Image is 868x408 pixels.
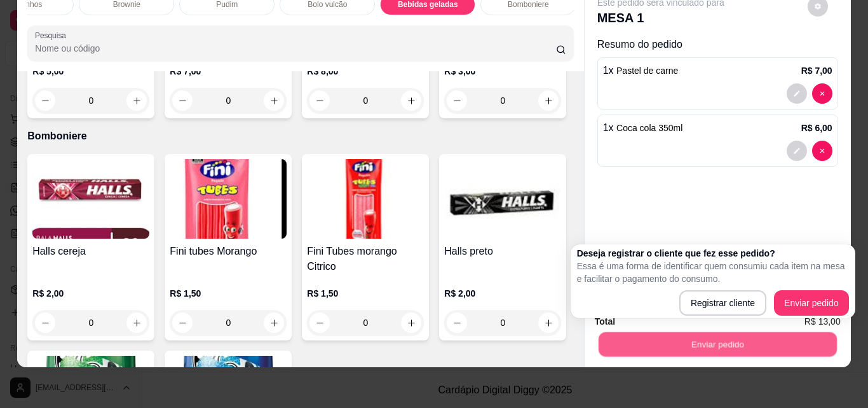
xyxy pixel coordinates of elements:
button: decrease-product-quantity [35,313,55,333]
button: decrease-product-quantity [447,90,467,111]
button: increase-product-quantity [538,90,559,111]
p: Bomboniere [27,129,573,144]
button: Enviar pedido [774,290,849,316]
p: R$ 6,00 [801,122,832,134]
p: R$ 2,00 [32,287,149,300]
img: product-image [170,159,287,239]
p: R$ 5,00 [32,65,149,78]
strong: Total [595,316,615,327]
h4: Halls cereja [32,244,149,259]
button: decrease-product-quantity [787,141,807,161]
button: increase-product-quantity [264,90,284,111]
button: Enviar pedido [598,332,836,356]
p: R$ 3,00 [444,65,561,78]
p: 1 x [603,63,679,78]
h4: Fini Tubes morango Citrico [307,244,424,274]
button: decrease-product-quantity [812,83,832,104]
h2: Deseja registrar o cliente que fez esse pedido? [577,247,849,260]
button: increase-product-quantity [264,313,284,333]
h4: Fini tubes Morango [170,244,287,259]
p: Resumo do pedido [597,37,838,52]
button: decrease-product-quantity [787,83,807,104]
img: product-image [444,159,561,239]
button: increase-product-quantity [126,313,147,333]
p: Essa é uma forma de identificar quem consumiu cada item na mesa e facilitar o pagamento do consumo. [577,260,849,285]
button: decrease-product-quantity [309,90,330,111]
p: R$ 7,00 [170,65,287,78]
p: R$ 1,50 [307,287,424,300]
p: MESA 1 [597,9,724,27]
label: Pesquisa [35,30,71,41]
p: R$ 1,50 [170,287,287,300]
span: R$ 13,00 [804,314,841,328]
button: increase-product-quantity [538,313,559,333]
input: Pesquisa [35,42,556,55]
button: decrease-product-quantity [447,313,467,333]
h4: Halls preto [444,244,561,259]
p: R$ 7,00 [801,64,832,77]
p: R$ 2,00 [444,287,561,300]
button: decrease-product-quantity [172,90,193,111]
p: R$ 8,00 [307,65,424,78]
button: increase-product-quantity [401,313,421,333]
img: product-image [307,159,424,239]
button: Registrar cliente [679,290,766,316]
button: decrease-product-quantity [309,313,330,333]
button: increase-product-quantity [401,90,421,111]
button: decrease-product-quantity [172,313,193,333]
p: 1 x [603,120,683,136]
span: Pastel de carne [616,66,678,76]
span: Coca cola 350ml [616,123,682,133]
button: decrease-product-quantity [812,141,832,161]
img: product-image [32,159,149,239]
